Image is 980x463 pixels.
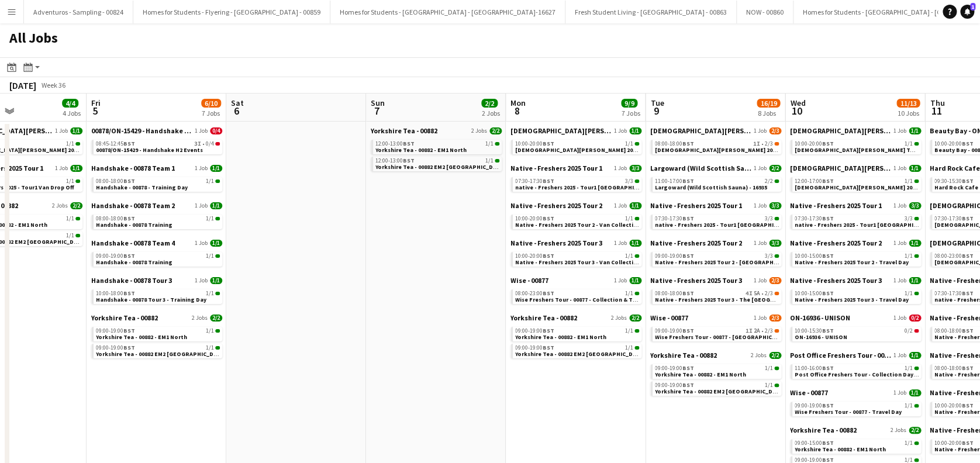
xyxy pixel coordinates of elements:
a: 1 [960,5,974,19]
button: Adventuros - Sampling - 00824 [24,1,133,23]
span: Week 36 [39,81,68,89]
span: 1 [970,3,975,11]
button: Fresh Student Living - [GEOGRAPHIC_DATA] - 00863 [565,1,737,23]
button: NOW - 00860 [737,1,793,23]
button: Homes for Students - [GEOGRAPHIC_DATA] - [GEOGRAPHIC_DATA]-16627 [330,1,565,23]
button: Homes for Students - Flyering - [GEOGRAPHIC_DATA] - 00859 [133,1,330,23]
div: [DATE] [9,80,36,91]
